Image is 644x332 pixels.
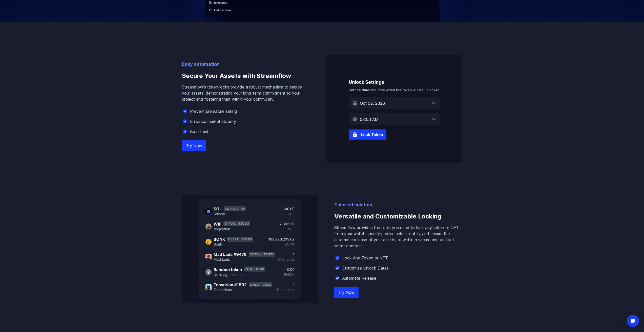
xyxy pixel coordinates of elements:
[326,55,462,163] img: Secure Your Assets with Streamflow
[334,208,462,225] h3: Versatile and Customizable Locking
[182,61,310,68] p: Easy automation
[182,195,318,303] img: Versatile and Customizable Locking
[182,68,310,84] h3: Secure Your Assets with Streamflow
[190,128,209,135] p: Build trust
[190,118,236,124] p: Enhance market stability
[342,265,389,271] p: Customize Unlock Dates
[190,108,237,114] p: Prevent premature selling
[334,201,462,208] p: Tailored solution
[182,140,206,151] a: Try Now
[342,255,388,261] p: Lock Any Token or NFT
[342,275,376,281] p: Automate Release
[182,84,310,102] p: Streamflow's token locks provide a robust mechanism to secure your assets, demonstrating your lon...
[334,225,462,249] p: Streamflow provides the tools you need to lock any token or NFT from your wallet, specify precise...
[334,287,359,298] a: Try Now
[627,315,639,327] div: Open Intercom Messenger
